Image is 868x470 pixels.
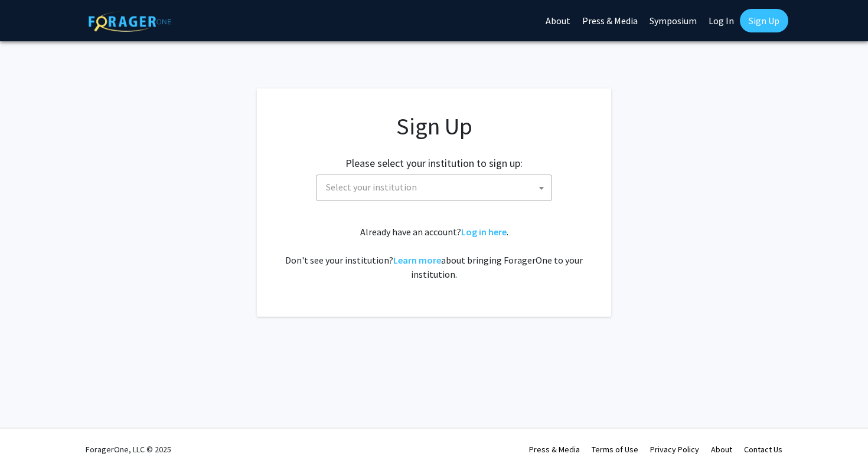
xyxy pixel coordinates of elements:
[529,444,580,455] a: Press & Media
[86,429,171,470] div: ForagerOne, LLC © 2025
[345,157,523,170] h2: Please select your institution to sign up:
[650,444,699,455] a: Privacy Policy
[711,444,732,455] a: About
[592,444,638,455] a: Terms of Use
[321,175,552,199] span: Select your institution
[280,112,588,140] h1: Sign Up
[326,181,417,193] span: Select your institution
[744,444,782,455] a: Contact Us
[316,175,552,201] span: Select your institution
[461,226,507,238] a: Log in here
[393,254,441,266] a: Learn more about bringing ForagerOne to your institution
[740,9,788,32] a: Sign Up
[89,11,171,32] img: ForagerOne Logo
[280,225,588,281] div: Already have an account? . Don't see your institution? about bringing ForagerOne to your institut...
